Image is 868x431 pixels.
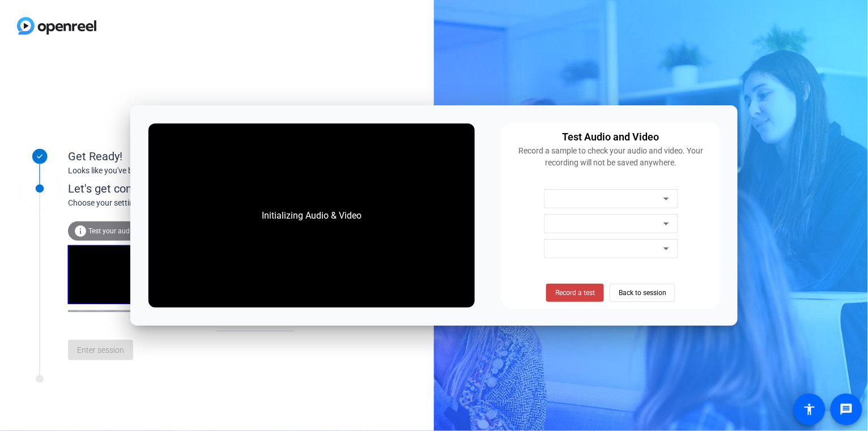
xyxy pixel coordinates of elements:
[619,282,666,304] span: Back to session
[563,129,659,145] div: Test Audio and Video
[840,403,853,416] mat-icon: message
[68,148,295,165] div: Get Ready!
[88,227,167,235] span: Test your audio and video
[74,224,87,238] mat-icon: info
[555,288,595,298] span: Record a test
[803,403,816,416] mat-icon: accessibility
[68,165,295,177] div: Looks like you've been invited to join
[508,145,714,169] div: Record a sample to check your audio and video. Your recording will not be saved anywhere.
[610,284,675,302] button: Back to session
[68,180,318,197] div: Let's get connected.
[546,284,604,302] button: Record a test
[68,197,318,209] div: Choose your settings
[250,198,373,234] div: Initializing Audio & Video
